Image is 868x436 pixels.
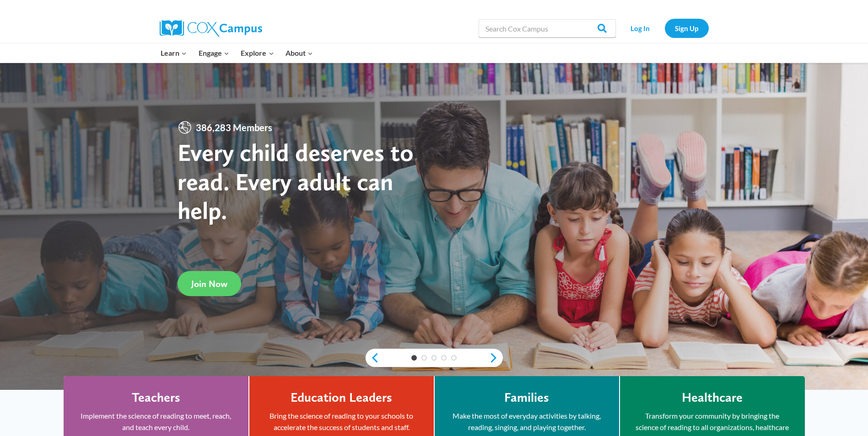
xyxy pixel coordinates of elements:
[421,355,427,361] a: 2
[620,19,709,37] nav: Secondary Navigation
[479,19,616,37] input: Search Cox Campus
[682,390,743,405] h4: Healthcare
[620,19,660,37] a: Log In
[366,352,379,363] a: previous
[178,138,414,225] strong: Every child deserves to read. Every adult can help.
[132,390,180,405] h4: Teachers
[441,355,447,361] a: 4
[448,410,605,433] p: Make the most of everyday activities by talking, reading, singing, and playing together.
[286,47,313,59] span: About
[178,271,241,296] a: Join Now
[451,355,457,361] a: 5
[665,19,709,37] a: Sign Up
[199,47,229,59] span: Engage
[155,43,319,63] nav: Primary Navigation
[161,47,187,59] span: Learn
[191,278,227,289] span: Join Now
[291,390,392,405] h4: Education Leaders
[241,47,274,59] span: Explore
[263,410,420,433] p: Bring the science of reading to your schools to accelerate the success of students and staff.
[366,349,503,367] div: content slider buttons
[489,352,503,363] a: next
[160,20,262,37] img: Cox Campus
[77,410,235,433] p: Implement the science of reading to meet, reach, and teach every child.
[504,390,549,405] h4: Families
[192,120,276,135] span: 386,283 Members
[431,355,437,361] a: 3
[411,355,417,361] a: 1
